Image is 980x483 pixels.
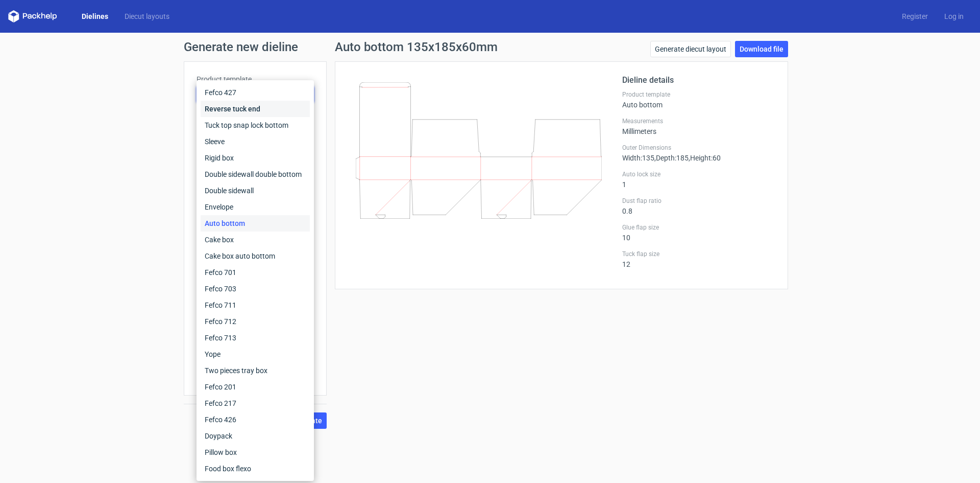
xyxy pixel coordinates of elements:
div: Fefco 427 [201,84,310,101]
label: Product template [622,90,775,99]
div: Yope [201,346,310,362]
a: Register [894,11,936,21]
div: 0.8 [622,197,775,215]
h1: Auto bottom 135x185x60mm [335,41,498,53]
div: Fefco 201 [201,379,310,395]
div: Double sidewall [201,182,310,199]
span: Width : 135 [622,154,654,162]
div: Fefco 703 [201,281,310,297]
label: Outer Dimensions [622,144,775,152]
div: Food box flexo [201,461,310,477]
label: Tuck flap size [622,250,775,258]
div: Fefco 426 [201,411,310,428]
span: , Height : 60 [689,154,721,162]
label: Auto lock size [622,170,775,178]
div: Cake box auto bottom [201,248,310,264]
div: Millimeters [622,117,775,135]
div: Rigid box [201,150,310,166]
label: Glue flap size [622,223,775,232]
div: Auto bottom [201,215,310,232]
div: Reverse tuck end [201,101,310,117]
label: Dust flap ratio [622,197,775,205]
div: Two pieces tray box [201,362,310,379]
div: Tuck top snap lock bottom [201,117,310,133]
label: Measurements [622,117,775,125]
div: Cake box [201,232,310,248]
a: Generate diecut layout [650,41,731,57]
label: Product template [197,74,314,84]
div: Fefco 713 [201,330,310,346]
div: Doypack [201,428,310,444]
div: Auto bottom [622,90,775,109]
a: Diecut layouts [116,11,178,21]
div: Fefco 217 [201,395,310,411]
div: Envelope [201,199,310,215]
div: Sleeve [201,133,310,150]
div: Fefco 701 [201,264,310,281]
div: Pillow box [201,444,310,461]
a: Download file [735,41,788,57]
h1: Generate new dieline [184,41,796,53]
div: Fefco 711 [201,297,310,313]
div: 1 [622,170,775,189]
a: Dielines [73,11,116,21]
h2: Dieline details [622,74,775,86]
div: 12 [622,250,775,268]
div: Fefco 712 [201,313,310,330]
span: , Depth : 185 [654,154,689,162]
a: Log in [936,11,972,21]
div: Double sidewall double bottom [201,166,310,182]
div: 10 [622,223,775,242]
